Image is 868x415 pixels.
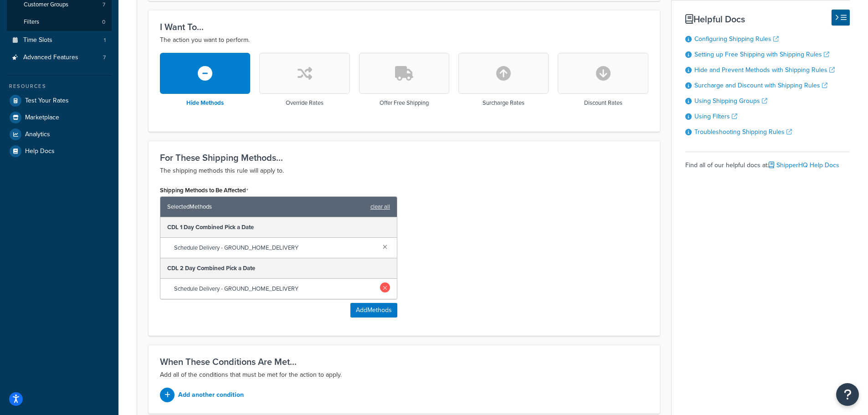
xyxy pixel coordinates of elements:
a: Surcharge and Discount with Shipping Rules [694,81,827,90]
a: Marketplace [7,109,112,126]
p: Add another condition [178,389,244,401]
div: Resources [7,82,112,90]
span: 7 [103,54,106,61]
span: Marketplace [25,114,59,122]
li: Filters [7,14,112,31]
h3: Override Rates [286,100,324,106]
p: Add all of the conditions that must be met for the action to apply. [160,369,648,380]
span: Schedule Delivery - GROUND_HOME_DELIVERY [174,282,375,295]
span: Help Docs [25,148,55,155]
div: Find all of our helpful docs at: [685,152,850,172]
span: Test Your Rates [25,97,69,105]
button: AddMethods [350,303,397,318]
span: Customer Groups [24,1,68,9]
h3: For These Shipping Methods... [160,153,648,163]
span: Advanced Features [23,54,78,61]
h3: When These Conditions Are Met... [160,357,648,367]
span: 0 [102,18,105,26]
a: Using Filters [694,112,737,121]
a: clear all [370,200,390,213]
span: 1 [104,36,106,44]
span: Schedule Delivery - GROUND_HOME_DELIVERY [174,241,375,254]
button: Hide Help Docs [832,10,850,26]
a: Setting up Free Shipping with Shipping Rules [694,50,829,59]
a: Help Docs [7,143,112,159]
span: Analytics [25,131,50,138]
h3: Helpful Docs [685,14,850,24]
h3: Hide Methods [186,100,224,106]
h3: I Want To... [160,22,648,32]
h3: Offer Free Shipping [380,100,429,106]
li: Time Slots [7,32,112,49]
a: Using Shipping Groups [694,96,767,106]
a: Advanced Features7 [7,49,112,66]
a: Filters0 [7,14,112,31]
span: Selected Methods [167,200,366,213]
p: The shipping methods this rule will apply to. [160,165,648,176]
div: CDL 2 Day Combined Pick a Date [160,258,397,279]
a: ShipperHQ Help Docs [769,160,839,170]
a: Analytics [7,126,112,143]
button: Open Resource Center [836,383,859,406]
h3: Discount Rates [584,100,622,106]
a: Time Slots1 [7,32,112,49]
a: Configuring Shipping Rules [694,34,779,44]
li: Advanced Features [7,49,112,66]
p: The action you want to perform. [160,35,648,46]
label: Shipping Methods to Be Affected [160,187,248,194]
span: Time Slots [23,36,52,44]
div: CDL 1 Day Combined Pick a Date [160,217,397,238]
h3: Surcharge Rates [483,100,524,106]
a: Hide and Prevent Methods with Shipping Rules [694,65,835,75]
span: Filters [24,18,39,26]
span: 7 [103,1,105,9]
a: Test Your Rates [7,92,112,109]
a: Troubleshooting Shipping Rules [694,127,792,137]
